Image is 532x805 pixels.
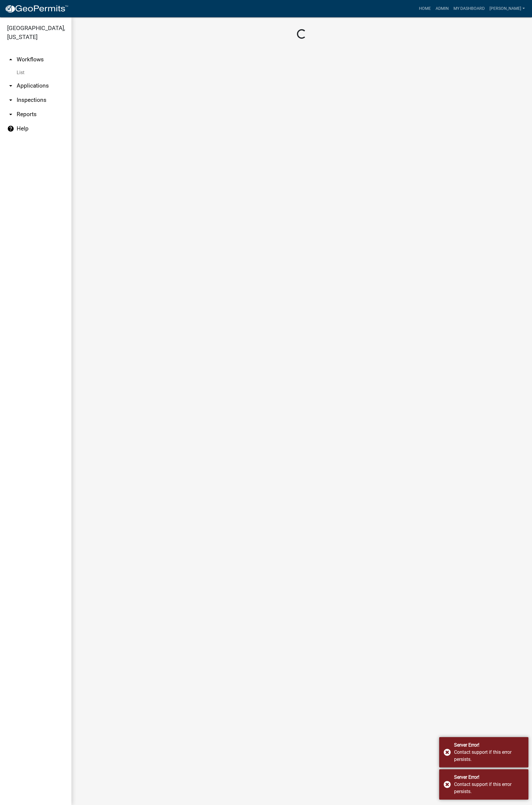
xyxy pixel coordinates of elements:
div: Contact support if this error persists. [454,749,524,763]
i: help [7,125,14,132]
a: My Dashboard [451,3,487,14]
i: arrow_drop_up [7,56,14,63]
i: arrow_drop_down [7,111,14,118]
div: Server Error! [454,774,524,781]
a: Home [417,3,433,14]
a: Admin [433,3,451,14]
div: Contact support if this error persists. [454,781,524,795]
div: Server Error! [454,742,524,749]
i: arrow_drop_down [7,96,14,104]
i: arrow_drop_down [7,82,14,89]
a: [PERSON_NAME] [487,3,527,14]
